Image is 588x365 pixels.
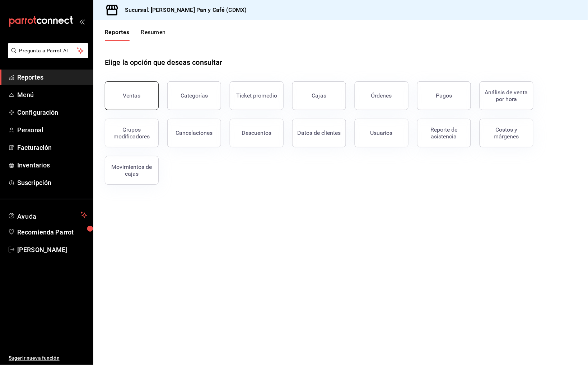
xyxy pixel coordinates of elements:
[17,160,87,170] span: Inventarios
[230,81,284,110] button: Ticket promedio
[17,90,87,100] span: Menú
[355,81,409,110] button: Órdenes
[9,355,87,362] span: Sugerir nueva función
[105,81,159,110] button: Ventas
[242,129,272,136] div: Descuentos
[484,126,529,140] div: Costos y márgenes
[5,52,88,60] a: Pregunta a Parrot AI
[167,119,221,147] button: Cancelaciones
[17,143,87,152] span: Facturación
[422,126,466,140] div: Reporte de asistencia
[176,129,213,136] div: Cancelaciones
[109,126,154,140] div: Grupos modificadores
[480,119,533,147] button: Costos y márgenes
[105,119,159,147] button: Grupos modificadores
[105,29,166,41] div: navigation tabs
[230,119,284,147] button: Descuentos
[105,156,159,185] button: Movimientos de cajas
[370,129,393,136] div: Usuarios
[17,108,87,117] span: Configuración
[236,92,277,99] div: Ticket promedio
[17,245,87,255] span: [PERSON_NAME]
[480,81,533,110] button: Análisis de venta por hora
[17,125,87,135] span: Personal
[17,178,87,188] span: Suscripción
[355,119,409,147] button: Usuarios
[105,29,130,41] button: Reportes
[19,47,77,54] span: Pregunta a Parrot AI
[17,72,87,82] span: Reportes
[484,89,529,103] div: Análisis de venta por hora
[109,163,154,177] div: Movimientos de cajas
[312,91,327,100] div: Cajas
[167,81,221,110] button: Categorías
[436,92,452,99] div: Pagos
[371,92,392,99] div: Órdenes
[79,19,85,24] button: open_drawer_menu
[123,92,141,99] div: Ventas
[298,129,341,136] div: Datos de clientes
[17,211,78,219] span: Ayuda
[417,81,471,110] button: Pagos
[17,227,87,237] span: Recomienda Parrot
[119,6,247,14] h3: Sucursal: [PERSON_NAME] Pan y Café (CDMX)
[292,81,346,110] a: Cajas
[8,43,88,58] button: Pregunta a Parrot AI
[292,119,346,147] button: Datos de clientes
[105,57,223,68] h1: Elige la opción que deseas consultar
[141,29,166,41] button: Resumen
[417,119,471,147] button: Reporte de asistencia
[181,92,208,99] div: Categorías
